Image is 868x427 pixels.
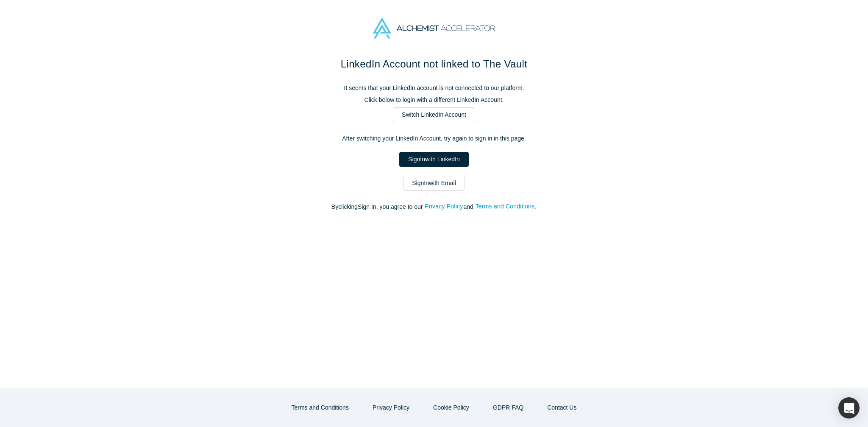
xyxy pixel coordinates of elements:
[373,18,495,39] img: Alchemist Accelerator Logo
[283,400,358,415] button: Terms and Conditions
[256,134,612,143] p: After switching your LinkedIn Account, try again to sign in in this page.
[538,400,585,415] a: Contact Us
[364,400,418,415] button: Privacy Policy
[393,107,475,122] a: Switch LinkedIn Account
[256,96,612,104] p: Click below to login with a different LinkedIn Account.
[475,202,535,211] button: Terms and Conditions
[484,400,532,415] a: GDPR FAQ
[399,152,468,167] a: SignInwith LinkedIn
[256,202,612,211] p: By clicking Sign In , you agree to our and .
[256,56,612,72] h1: LinkedIn Account not linked to The Vault
[403,176,465,191] a: SignInwith Email
[256,84,612,93] p: It seems that your LinkedIn account is not connected to our platform.
[424,400,478,415] button: Cookie Policy
[424,202,463,211] button: Privacy Policy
